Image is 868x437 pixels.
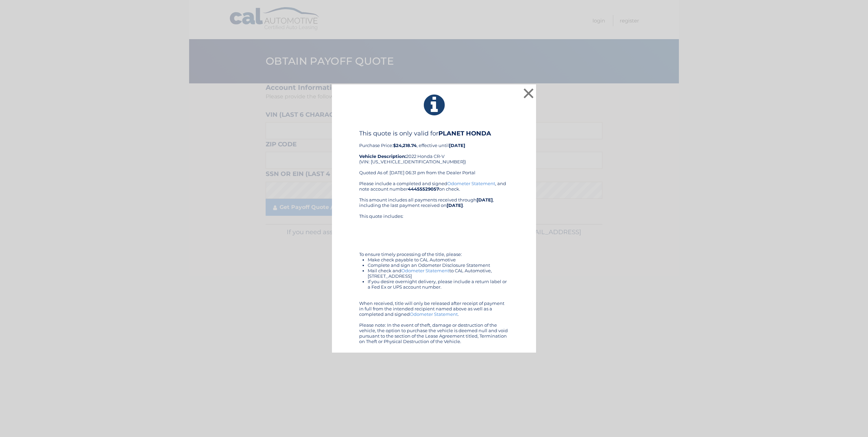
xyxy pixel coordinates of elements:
[410,311,458,317] a: Odometer Statement
[522,86,535,100] button: ×
[368,262,509,268] li: Complete and sign an Odometer Disclosure Statement
[393,143,417,148] b: $24,218.74
[449,143,465,148] b: [DATE]
[368,268,509,279] li: Mail check and to CAL Automotive, [STREET_ADDRESS]
[447,203,463,208] b: [DATE]
[359,213,509,235] div: This quote includes:
[359,130,509,137] h4: This quote is only valid for
[477,197,493,203] b: [DATE]
[447,181,495,186] a: Odometer Statement
[368,279,509,290] li: If you desire overnight delivery, please include a return label or a Fed Ex or UPS account number.
[359,181,509,344] div: Please include a completed and signed , and note account number on check. This amount includes al...
[359,130,509,181] div: Purchase Price: , effective until 2022 Honda CR-V (VIN: [US_VEHICLE_IDENTIFICATION_NUMBER]) Quote...
[408,186,439,192] b: 44455529057
[438,130,491,137] b: PLANET HONDA
[401,268,449,273] a: Odometer Statement
[359,153,406,159] strong: Vehicle Description:
[368,257,509,262] li: Make check payable to CAL Automotive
